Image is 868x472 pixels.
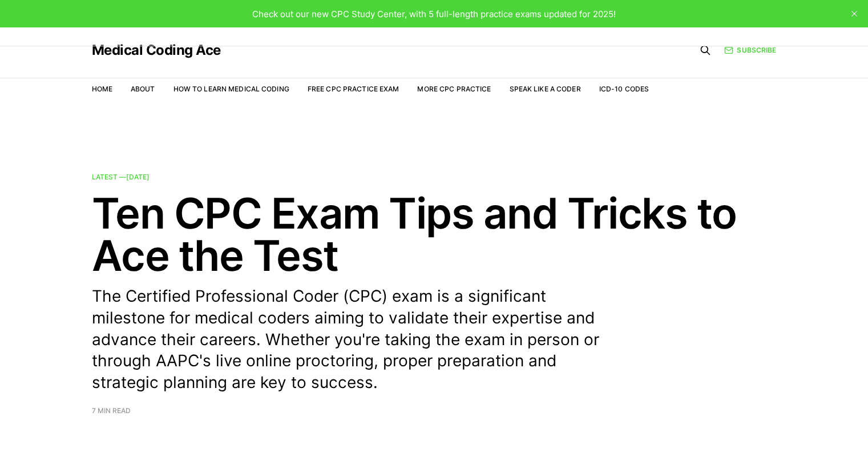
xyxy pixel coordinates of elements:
a: Free CPC Practice Exam [308,85,399,93]
a: How to Learn Medical Coding [173,85,289,93]
a: More CPC Practice [417,85,491,93]
time: [DATE] [126,173,150,181]
span: Latest — [92,173,150,181]
a: About [131,85,155,93]
span: 7 min read [92,407,131,414]
a: Home [92,85,112,93]
a: Latest —[DATE] Ten CPC Exam Tips and Tricks to Ace the Test The Certified Professional Coder (CPC... [92,174,777,414]
a: Subscribe [724,45,776,55]
iframe: portal-trigger [682,416,868,472]
button: close [845,5,863,23]
a: Medical Coding Ace [92,43,221,57]
span: Check out our new CPC Study Center, with 5 full-length practice exams updated for 2025! [252,9,616,19]
p: The Certified Professional Coder (CPC) exam is a significant milestone for medical coders aiming ... [92,286,617,394]
a: ICD-10 Codes [599,85,649,93]
a: Speak Like a Coder [510,85,581,93]
h2: Ten CPC Exam Tips and Tricks to Ace the Test [92,192,777,277]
